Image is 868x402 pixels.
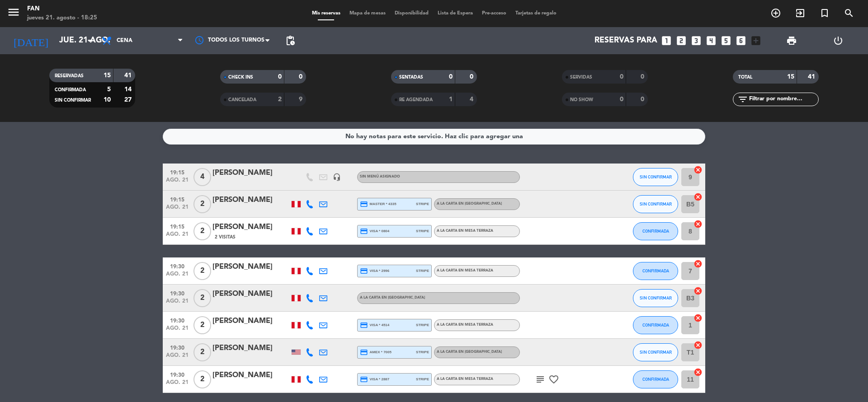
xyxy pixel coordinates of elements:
[416,201,429,207] span: stripe
[477,11,511,16] span: Pre-acceso
[104,72,111,79] strong: 15
[166,352,189,363] span: ago. 21
[360,375,389,383] span: visa * 2887
[360,200,368,208] i: credit_card
[215,234,236,241] span: 2 Visitas
[633,343,678,361] button: SIN CONFIRMAR
[228,75,253,79] span: CHECK INS
[193,289,211,307] span: 2
[399,75,423,79] span: SENTADAS
[705,35,717,47] i: looks_4
[693,286,703,295] i: cancel
[738,75,752,79] span: TOTAL
[360,321,389,329] span: visa * 4514
[449,74,453,80] strong: 0
[360,375,368,383] i: credit_card
[690,35,702,47] i: looks_3
[620,96,623,103] strong: 0
[437,202,502,206] span: A la carta en [GEOGRAPHIC_DATA]
[55,88,86,92] span: CONFIRMADA
[360,227,368,235] i: credit_card
[360,321,368,329] i: credit_card
[640,350,672,355] span: SIN CONFIRMAR
[117,37,132,44] span: Cena
[633,168,678,186] button: SIN CONFIRMAR
[693,220,703,229] i: cancel
[693,192,703,201] i: cancel
[693,313,703,323] i: cancel
[212,315,289,327] div: [PERSON_NAME]
[795,8,806,19] i: exit_to_app
[360,348,368,356] i: credit_card
[212,369,289,381] div: [PERSON_NAME]
[642,229,669,234] span: CONFIRMADA
[416,228,429,234] span: stripe
[212,221,289,233] div: [PERSON_NAME]
[345,131,523,142] div: No hay notas para este servicio. Haz clic para agregar una
[193,262,211,280] span: 2
[7,31,55,51] i: [DATE]
[675,35,687,47] i: looks_two
[437,350,502,354] span: A la carta en [GEOGRAPHIC_DATA]
[437,269,493,272] span: A la carta en Mesa Terraza
[107,86,111,93] strong: 5
[166,288,189,298] span: 19:30
[633,316,678,334] button: CONFIRMADA
[787,74,794,80] strong: 15
[633,195,678,213] button: SIN CONFIRMAR
[808,74,817,80] strong: 41
[360,348,392,356] span: amex * 7005
[416,268,429,274] span: stripe
[844,8,854,19] i: search
[166,315,189,325] span: 19:30
[166,261,189,271] span: 19:30
[693,341,703,350] i: cancel
[416,349,429,355] span: stripe
[360,227,389,235] span: visa * 0804
[693,368,703,377] i: cancel
[470,96,475,103] strong: 4
[166,221,189,231] span: 19:15
[437,229,493,233] span: A la carta en Mesa Terraza
[641,74,646,80] strong: 0
[642,323,669,327] span: CONFIRMADA
[55,74,84,78] span: RESERVADAS
[770,8,781,19] i: add_circle_outline
[166,379,189,390] span: ago. 21
[693,259,703,268] i: cancel
[166,325,189,336] span: ago. 21
[360,175,400,178] span: Sin menú asignado
[720,35,732,47] i: looks_5
[819,8,830,19] i: turned_in_not
[437,377,493,381] span: A la carta en Mesa Terraza
[640,201,672,206] span: SIN CONFIRMAR
[193,343,211,361] span: 2
[212,167,289,179] div: [PERSON_NAME]
[360,200,396,208] span: master * 4335
[278,74,282,80] strong: 0
[193,195,211,213] span: 2
[548,374,559,385] i: favorite_border
[642,377,669,382] span: CONFIRMADA
[437,323,493,327] span: A la carta en Mesa Terraza
[278,96,282,103] strong: 2
[193,222,211,240] span: 2
[640,295,672,300] span: SIN CONFIRMAR
[193,370,211,388] span: 2
[212,342,289,354] div: [PERSON_NAME]
[399,98,433,102] span: RE AGENDADA
[750,35,762,47] i: add_box
[660,35,672,47] i: looks_one
[594,36,657,45] span: Reservas para
[124,97,133,103] strong: 27
[7,5,20,22] button: menu
[193,316,211,334] span: 2
[693,165,703,174] i: cancel
[570,98,593,102] span: NO SHOW
[166,177,189,187] span: ago. 21
[333,173,341,181] i: headset_mic
[345,11,390,16] span: Mapa de mesas
[84,35,95,46] i: arrow_drop_down
[633,289,678,307] button: SIN CONFIRMAR
[166,231,189,242] span: ago. 21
